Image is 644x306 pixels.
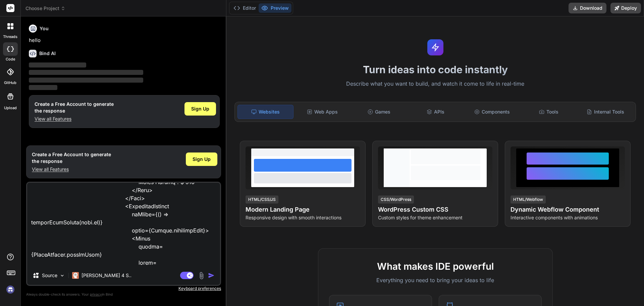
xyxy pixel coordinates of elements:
[29,78,143,83] span: ‌
[198,272,205,279] img: attachment
[29,70,143,75] span: ‌
[32,166,111,173] p: View all Features
[295,105,350,119] div: Web Apps
[3,34,17,40] label: threads
[378,205,492,214] h4: WordPress Custom CSS
[408,105,463,119] div: APIs
[59,273,65,278] img: Pick Models
[259,3,291,13] button: Preview
[42,272,57,279] p: Source
[237,105,293,119] div: Websites
[511,205,625,214] h4: Dynamic Webflow Component
[72,272,79,279] img: Claude 4 Sonnet
[39,50,56,57] h6: Bind AI
[352,105,407,119] div: Games
[191,105,209,112] span: Sign Up
[25,5,65,12] span: Choose Project
[610,3,641,13] button: Deploy
[208,272,215,279] img: icon
[5,284,16,295] img: signin
[578,105,633,119] div: Internal Tools
[35,116,114,122] p: View all Features
[32,151,111,165] h1: Create a Free Account to generate the response
[90,292,102,296] span: privacy
[29,85,57,90] span: ‌
[230,63,640,76] h1: Turn ideas into code instantly
[246,205,360,214] h4: Modern Landing Page
[26,286,221,291] p: Keyboard preferences
[246,214,360,221] p: Responsive design with smooth interactions
[511,195,546,204] div: HTML/Webflow
[35,101,114,114] h1: Create a Free Account to generate the response
[329,276,542,284] p: Everything you need to bring your ideas to life
[465,105,520,119] div: Components
[511,214,625,221] p: Interactive components with animations
[40,25,49,32] h6: You
[29,37,220,44] p: hello
[26,291,221,298] p: Always double-check its answers. Your in Bind
[329,259,542,273] h2: What makes IDE powerful
[6,56,15,62] label: code
[246,195,278,204] div: HTML/CSS/JS
[82,272,131,279] p: [PERSON_NAME] 4 S..
[521,105,577,119] div: Tools
[231,3,259,13] button: Editor
[4,80,16,86] label: GitHub
[27,183,220,266] textarea: <Lore ipsum={[Dolors.ametConsec, { adipis: '82%', }]}> {elitseDdoe?.tempor === 8 || inCididuNtutl...
[378,214,492,221] p: Custom styles for theme enhancement
[29,62,86,68] span: ‌
[378,195,414,204] div: CSS/WordPress
[193,156,211,163] span: Sign Up
[4,105,17,111] label: Upload
[230,80,640,88] p: Describe what you want to build, and watch it come to life in real-time
[569,3,606,13] button: Download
